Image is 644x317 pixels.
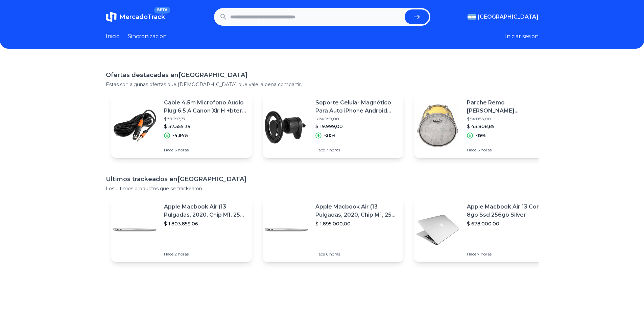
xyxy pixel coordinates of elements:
p: $ 1.803.859,06 [164,220,246,227]
a: Featured imageApple Macbook Air (13 Pulgadas, 2020, Chip M1, 256 Gb De Ssd, 8 Gb De Ram) - Plata$... [263,197,403,262]
img: Featured image [263,102,310,149]
p: Estas son algunas ofertas que [DEMOGRAPHIC_DATA] que vale la pena compartir. [106,81,539,88]
p: Apple Macbook Air 13 Core I5 8gb Ssd 256gb Silver [467,203,549,219]
p: Apple Macbook Air (13 Pulgadas, 2020, Chip M1, 256 Gb De Ssd, 8 Gb De Ram) - Plata [164,203,246,219]
a: Featured imageApple Macbook Air (13 Pulgadas, 2020, Chip M1, 256 Gb De Ssd, 8 Gb De Ram) - Plata$... [111,197,252,262]
span: [GEOGRAPHIC_DATA] [478,13,539,21]
p: Soporte Celular Magnético Para Auto iPhone Android Magsafe [315,99,398,115]
p: Hace 6 horas [164,147,246,153]
p: -20% [324,133,336,138]
img: Featured image [414,206,461,253]
p: Los ultimos productos que se trackearon. [106,185,539,192]
a: Sincronizacion [128,32,167,41]
p: -4,94% [173,133,188,138]
p: Hace 7 horas [467,251,549,257]
h1: Ofertas destacadas en [GEOGRAPHIC_DATA] [106,70,539,80]
img: Featured image [111,102,159,149]
img: Featured image [263,206,310,253]
a: Featured imageCable 4.5m Microfono Audio Plug 6.5 A Canon Xlr H +bter Htec$ 39.297,77$ 37.355,39-... [111,93,252,158]
img: Argentina [468,14,476,20]
a: Featured imageParche Remo [PERSON_NAME] Ambassador 16 Fa-0516-00$ 54.085,00$ 43.808,85-19%Hace 6 ... [414,93,555,158]
p: Cable 4.5m Microfono Audio Plug 6.5 A Canon Xlr H +bter Htec [164,99,246,115]
img: MercadoTrack [106,11,117,22]
img: Featured image [414,102,461,149]
a: Featured imageApple Macbook Air 13 Core I5 8gb Ssd 256gb Silver$ 678.000,00Hace 7 horas [414,197,555,262]
a: MercadoTrackBETA [106,11,165,22]
span: BETA [154,7,170,14]
h1: Ultimos trackeados en [GEOGRAPHIC_DATA] [106,174,539,184]
p: Parche Remo [PERSON_NAME] Ambassador 16 Fa-0516-00 [467,99,549,115]
p: Hace 2 horas [164,251,246,257]
p: $ 43.808,85 [467,123,549,130]
button: [GEOGRAPHIC_DATA] [468,13,539,21]
button: Iniciar sesion [505,32,539,41]
p: $ 24.999,00 [315,116,398,122]
p: $ 1.895.000,00 [315,220,398,227]
p: Apple Macbook Air (13 Pulgadas, 2020, Chip M1, 256 Gb De Ssd, 8 Gb De Ram) - Plata [315,203,398,219]
a: Featured imageSoporte Celular Magnético Para Auto iPhone Android Magsafe$ 24.999,00$ 19.999,00-20... [263,93,403,158]
a: Inicio [106,32,120,41]
p: $ 39.297,77 [164,116,246,122]
img: Featured image [111,206,159,253]
span: MercadoTrack [119,13,165,21]
p: -19% [476,133,486,138]
p: Hace 6 horas [315,251,398,257]
p: $ 19.999,00 [315,123,398,130]
p: $ 37.355,39 [164,123,246,130]
p: Hace 6 horas [467,147,549,153]
p: Hace 7 horas [315,147,398,153]
p: $ 54.085,00 [467,116,549,122]
p: $ 678.000,00 [467,220,549,227]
